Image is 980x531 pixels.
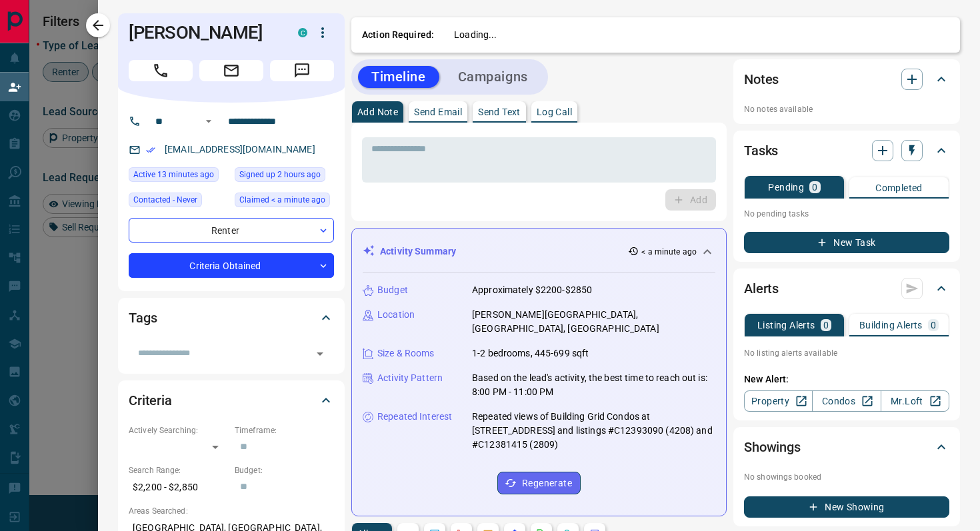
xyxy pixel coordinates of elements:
[377,371,443,385] p: Activity Pattern
[757,320,815,330] p: Listing Alerts
[235,167,334,186] div: Fri Sep 12 2025
[362,28,434,42] p: Action Required:
[744,232,949,253] button: New Task
[377,308,415,322] p: Location
[744,272,949,304] div: Alerts
[377,346,435,360] p: Size & Rooms
[235,193,334,211] div: Sat Sep 13 2025
[768,183,804,192] p: Pending
[129,384,334,416] div: Criteria
[129,307,157,328] h2: Tags
[744,63,949,95] div: Notes
[201,113,217,129] button: Open
[380,245,456,259] p: Activity Summary
[931,320,936,330] p: 0
[129,218,334,243] div: Renter
[133,168,214,181] span: Active 13 minutes ago
[744,471,949,483] p: No showings booked
[270,60,334,81] span: Message
[445,66,541,88] button: Campaigns
[497,472,581,494] button: Regenerate
[641,246,697,258] p: < a minute ago
[744,436,801,458] h2: Showings
[129,505,334,517] p: Areas Searched:
[129,464,228,476] p: Search Range:
[199,60,263,81] span: Email
[744,103,949,115] p: No notes available
[239,193,325,207] span: Claimed < a minute ago
[744,390,813,412] a: Property
[454,28,949,42] p: Loading...
[358,66,439,88] button: Timeline
[812,183,817,192] p: 0
[129,22,278,43] h1: [PERSON_NAME]
[744,140,778,161] h2: Tasks
[129,302,334,334] div: Tags
[311,344,329,363] button: Open
[129,60,193,81] span: Call
[744,372,949,386] p: New Alert:
[881,390,949,412] a: Mr.Loft
[744,135,949,167] div: Tasks
[298,28,307,37] div: condos.ca
[239,168,321,181] span: Signed up 2 hours ago
[859,320,923,330] p: Building Alerts
[165,144,315,155] a: [EMAIL_ADDRESS][DOMAIN_NAME]
[812,390,881,412] a: Condos
[744,347,949,359] p: No listing alerts available
[235,424,334,436] p: Timeframe:
[414,107,462,117] p: Send Email
[744,204,949,224] p: No pending tasks
[823,320,829,330] p: 0
[363,239,715,264] div: Activity Summary< a minute ago
[875,183,923,193] p: Completed
[129,390,172,411] h2: Criteria
[377,410,452,424] p: Repeated Interest
[129,476,228,498] p: $2,200 - $2,850
[377,283,408,297] p: Budget
[129,253,334,278] div: Criteria Obtained
[472,283,592,297] p: Approximately $2200-$2850
[129,424,228,436] p: Actively Searching:
[472,371,715,399] p: Based on the lead's activity, the best time to reach out is: 8:00 PM - 11:00 PM
[235,464,334,476] p: Budget:
[472,346,589,360] p: 1-2 bedrooms, 445-699 sqft
[357,107,398,117] p: Add Note
[146,145,155,155] svg: Email Verified
[472,308,715,336] p: [PERSON_NAME][GEOGRAPHIC_DATA], [GEOGRAPHIC_DATA], [GEOGRAPHIC_DATA]
[744,496,949,518] button: New Showing
[478,107,521,117] p: Send Text
[744,431,949,463] div: Showings
[744,69,779,90] h2: Notes
[472,410,715,452] p: Repeated views of Building Grid Condos at [STREET_ADDRESS] and listings #C12393090 (4208) and #C1...
[537,107,572,117] p: Log Call
[129,167,228,186] div: Fri Sep 12 2025
[744,278,779,299] h2: Alerts
[133,193,197,207] span: Contacted - Never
